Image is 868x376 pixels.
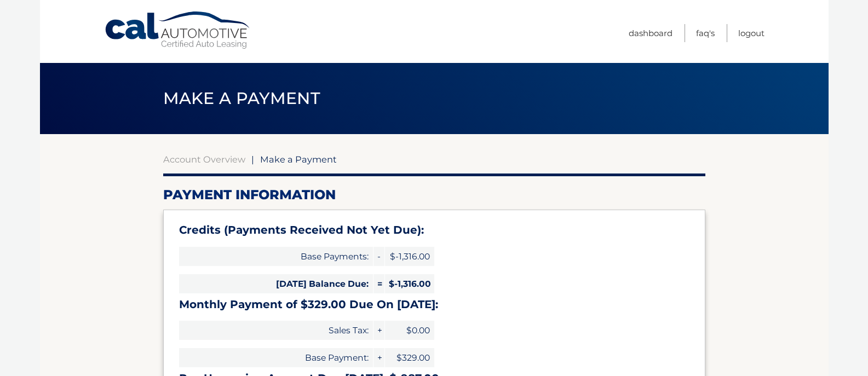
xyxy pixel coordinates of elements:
span: $0.00 [385,321,434,340]
span: Make a Payment [163,88,320,108]
span: Make a Payment [260,154,337,165]
h3: Credits (Payments Received Not Yet Due): [179,223,689,237]
h3: Monthly Payment of $329.00 Due On [DATE]: [179,298,689,311]
h2: Payment Information [163,187,705,203]
span: + [373,348,384,367]
span: Base Payment: [179,348,373,367]
span: $-1,316.00 [385,274,434,293]
span: - [373,247,384,266]
span: Sales Tax: [179,321,373,340]
a: Account Overview [163,154,245,165]
span: $-1,316.00 [385,247,434,266]
span: + [373,321,384,340]
span: = [373,274,384,293]
span: [DATE] Balance Due: [179,274,373,293]
a: Cal Automotive [104,11,252,50]
a: Logout [738,24,764,42]
span: Base Payments: [179,247,373,266]
a: FAQ's [696,24,715,42]
a: Dashboard [629,24,672,42]
span: $329.00 [385,348,434,367]
span: | [251,154,254,165]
